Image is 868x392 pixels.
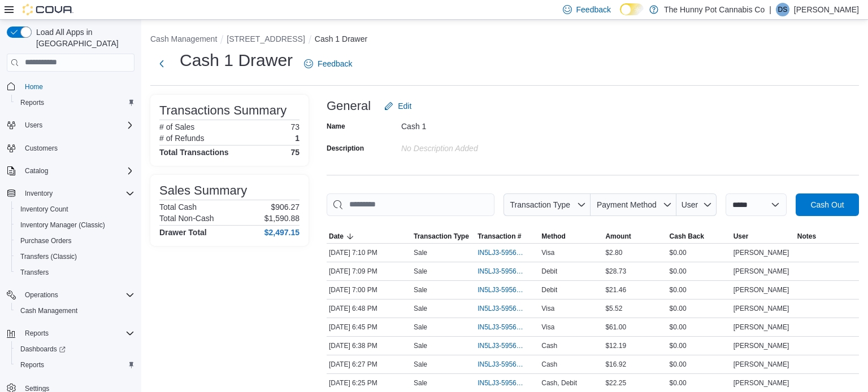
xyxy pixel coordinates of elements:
h3: Transactions Summary [159,104,287,117]
a: Transfers [16,266,53,279]
span: Method [541,232,566,241]
span: Dashboards [20,345,66,354]
span: Visa [541,248,554,257]
button: Customers [2,140,139,156]
a: Cash Management [16,304,82,318]
h6: Total Cash [159,202,197,212]
p: Sale [414,360,427,369]
button: Operations [20,288,63,302]
span: DS [778,3,788,16]
span: [PERSON_NAME] [734,248,789,257]
span: IN5LJ3-5956558 [478,323,526,332]
span: User [734,232,749,241]
a: Home [20,80,47,94]
button: Edit [380,95,416,117]
button: Reports [2,325,139,341]
span: Cash Back [670,232,704,241]
button: IN5LJ3-5956379 [478,358,537,371]
button: Inventory [2,186,139,201]
button: Operations [2,287,139,303]
button: Home [2,78,139,95]
button: Date [327,230,411,243]
button: Method [539,230,603,243]
p: $1,590.88 [264,214,300,223]
button: Amount [603,230,667,243]
span: [PERSON_NAME] [734,378,789,387]
span: $12.19 [605,341,626,350]
span: Inventory Manager (Classic) [16,218,134,232]
span: IN5LJ3-5956483 [478,341,526,350]
span: Cash Management [20,306,77,315]
span: IN5LJ3-5956811 [478,248,526,257]
div: [DATE] 6:48 PM [327,302,411,315]
span: Feedback [318,58,352,69]
span: $28.73 [605,267,626,276]
span: $21.46 [605,285,626,294]
h4: $2,497.15 [264,228,300,237]
span: [PERSON_NAME] [734,360,789,369]
p: Sale [414,323,427,332]
span: IN5LJ3-5956363 [478,378,526,387]
a: Reports [16,96,49,109]
a: Dashboards [11,341,139,357]
span: Purchase Orders [16,234,134,248]
img: Cova [23,4,73,15]
span: Catalog [25,166,48,175]
input: Dark Mode [620,3,644,15]
span: Inventory Manager (Classic) [20,221,105,230]
button: Reports [11,95,139,111]
button: Transaction Type [411,230,475,243]
button: IN5LJ3-5956363 [478,376,537,390]
span: $61.00 [605,323,626,332]
span: Reports [20,327,134,340]
button: Cash 1 Drawer [315,34,367,43]
h4: Drawer Total [159,228,207,237]
p: The Hunny Pot Cannabis Co [664,3,765,16]
p: Sale [414,248,427,257]
span: IN5LJ3-5956589 [478,304,526,313]
button: IN5LJ3-5956558 [478,320,537,334]
p: Sale [414,378,427,387]
p: [PERSON_NAME] [794,3,859,16]
span: Operations [20,288,134,302]
button: IN5LJ3-5956589 [478,302,537,315]
h6: Total Non-Cash [159,214,214,223]
div: $0.00 [667,339,731,353]
span: Debit [541,267,557,276]
button: IN5LJ3-5956811 [478,246,537,259]
button: IN5LJ3-5956706 [478,283,537,297]
button: Cash Management [150,34,217,43]
p: $906.27 [271,202,300,212]
div: $0.00 [667,283,731,297]
span: Edit [398,100,411,112]
h4: Total Transactions [159,148,229,157]
span: Home [20,80,134,94]
a: Reports [16,358,49,372]
button: IN5LJ3-5956483 [478,339,537,353]
span: Transaction # [478,232,521,241]
p: Sale [414,304,427,313]
span: User [682,200,698,209]
button: Transaction Type [504,193,591,216]
button: User [676,193,717,216]
div: No Description added [401,139,553,153]
div: [DATE] 6:38 PM [327,339,411,353]
span: Visa [541,323,554,332]
span: Inventory [25,189,53,198]
span: Transaction Type [510,200,570,209]
span: Reports [20,360,44,369]
button: Catalog [2,163,139,179]
span: IN5LJ3-5956379 [478,360,526,369]
span: $5.52 [605,304,622,313]
span: Home [25,82,43,91]
span: IN5LJ3-5956706 [478,285,526,294]
button: Transfers [11,265,139,280]
span: Operations [25,290,58,299]
span: Cash Out [810,199,844,210]
button: Cash Back [667,230,731,243]
span: Debit [541,285,557,294]
span: Users [25,121,42,130]
button: Inventory Manager (Classic) [11,217,139,233]
button: Users [20,118,47,132]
